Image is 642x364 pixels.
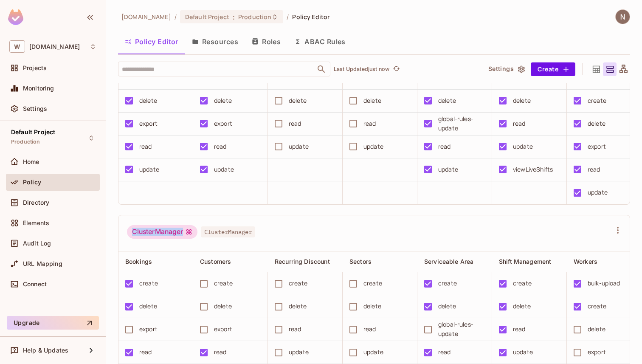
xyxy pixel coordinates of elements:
span: Serviceable Area [424,258,473,265]
span: Projects [23,65,47,71]
div: global-rules-update [438,320,485,339]
div: create [588,96,606,105]
span: ClusterManager [201,226,255,237]
div: read [289,324,301,334]
div: update [289,142,309,151]
div: create [139,279,158,288]
div: export [588,142,606,151]
div: delete [214,302,232,311]
li: / [175,13,177,21]
span: Policy Editor [292,13,329,21]
div: read [513,119,526,128]
div: update [363,347,383,357]
div: create [513,279,532,288]
span: Recurring Discount [275,258,330,265]
span: Help & Updates [23,347,68,354]
button: Roles [245,31,287,52]
div: create [214,279,233,288]
li: / [287,13,289,21]
div: delete [363,302,381,311]
div: delete [289,96,307,105]
div: read [438,347,451,357]
div: read [438,142,451,151]
span: Bookings [125,258,152,265]
div: update [214,165,234,174]
div: read [214,347,227,357]
div: read [513,324,526,334]
span: Connect [23,281,47,288]
div: read [588,165,600,174]
div: viewLiveShifts [513,165,553,174]
span: Monitoring [23,85,54,92]
div: read [289,119,301,128]
span: Sectors [349,258,372,265]
span: refresh [393,65,400,73]
div: update [588,188,608,197]
div: delete [214,96,232,105]
span: Customers [200,258,231,265]
div: read [139,347,152,357]
div: export [139,119,158,128]
div: delete [588,324,605,334]
span: the active workspace [121,13,171,21]
div: create [363,279,382,288]
div: create [438,279,457,288]
div: delete [438,302,456,311]
span: W [9,40,25,53]
span: Default Project [185,13,229,21]
span: Click to refresh data [389,64,401,74]
span: Default Project [11,129,55,135]
button: Resources [185,31,245,52]
span: Directory [23,199,49,206]
span: Production [11,138,40,145]
span: Production [238,13,271,21]
div: update [139,165,159,174]
button: ABAC Rules [287,31,352,52]
button: Settings [485,62,527,76]
div: global-rules-update [438,114,485,133]
div: create [588,302,606,311]
div: update [289,347,309,357]
div: delete [363,96,381,105]
div: delete [588,119,605,128]
span: Audit Log [23,240,51,247]
img: Naman Malik [616,10,630,24]
span: Home [23,158,39,165]
img: SReyMgAAAABJRU5ErkJggg== [8,9,23,25]
div: update [363,142,383,151]
span: Elements [23,220,49,226]
span: : [232,14,235,20]
div: read [214,142,227,151]
button: Create [531,62,575,76]
div: create [289,279,307,288]
div: update [513,142,533,151]
span: Workspace: withpronto.com [29,43,80,50]
button: refresh [391,64,401,74]
button: Policy Editor [118,31,185,52]
div: read [363,324,376,334]
span: Policy [23,179,41,186]
div: update [438,165,458,174]
div: export [139,324,158,334]
span: Workers [574,258,597,265]
div: delete [139,96,157,105]
div: export [214,324,232,334]
div: export [588,347,606,357]
div: export [214,119,232,128]
div: ClusterManager [127,225,197,239]
span: Settings [23,105,47,112]
div: update [513,347,533,357]
div: delete [513,96,531,105]
div: bulk-upload [588,279,620,288]
span: URL Mapping [23,260,62,267]
span: Shift Management [499,258,551,265]
div: delete [289,302,307,311]
p: Last Updated just now [334,66,389,73]
div: read [139,142,152,151]
button: Open [315,63,327,75]
div: delete [139,302,157,311]
div: delete [513,302,531,311]
div: delete [438,96,456,105]
button: Upgrade [7,316,99,330]
div: read [363,119,376,128]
